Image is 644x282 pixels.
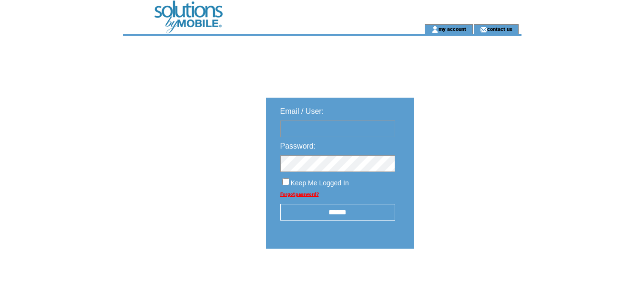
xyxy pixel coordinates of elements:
img: account_icon.gif;jsessionid=E383898D97D829DBA13E3B33DD5A5D3E [431,26,439,33]
a: contact us [487,26,512,32]
img: contact_us_icon.gif;jsessionid=E383898D97D829DBA13E3B33DD5A5D3E [480,26,487,33]
span: Keep Me Logged In [291,179,349,187]
span: Email / User: [280,107,324,115]
a: my account [439,26,466,32]
span: Password: [280,142,316,150]
a: Forgot password? [280,191,319,197]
